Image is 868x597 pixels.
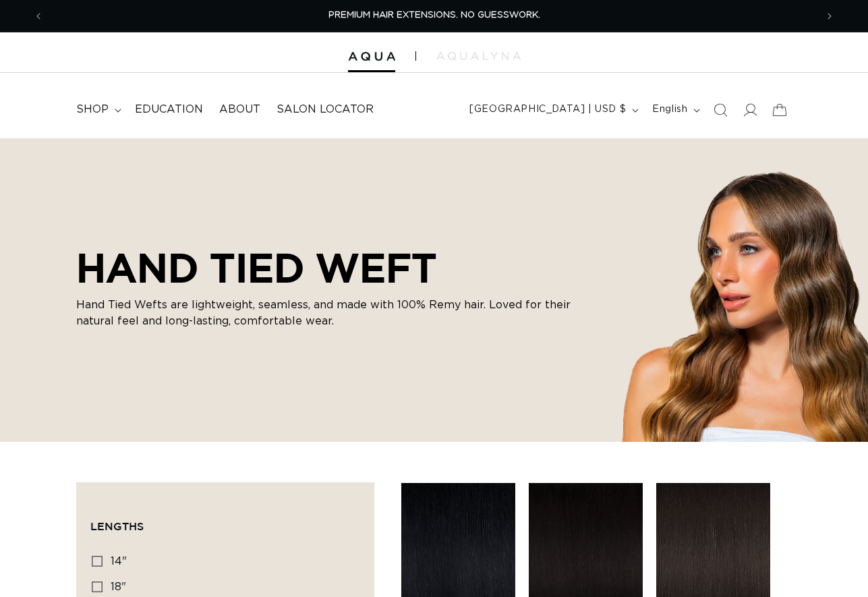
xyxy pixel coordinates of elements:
[90,520,144,532] span: Lengths
[268,94,382,125] a: Salon Locator
[219,103,260,117] span: About
[135,103,203,117] span: Education
[127,94,211,125] a: Education
[90,496,360,545] summary: Lengths (0 selected)
[24,3,53,29] button: Previous announcement
[644,97,705,123] button: English
[328,11,540,20] span: PREMIUM HAIR EXTENSIONS. NO GUESSWORK.
[461,97,644,123] button: [GEOGRAPHIC_DATA] | USD $
[76,244,589,291] h2: HAND TIED WEFT
[111,556,127,567] span: 14"
[705,95,735,125] summary: Search
[277,103,374,117] span: Salon Locator
[815,3,844,29] button: Next announcement
[652,103,687,117] span: English
[211,94,268,125] a: About
[469,103,626,117] span: [GEOGRAPHIC_DATA] | USD $
[76,297,589,329] p: Hand Tied Wefts are lightweight, seamless, and made with 100% Remy hair. Loved for their natural ...
[436,52,521,60] img: aqualyna.com
[76,103,109,117] span: shop
[111,581,126,592] span: 18"
[68,94,127,125] summary: shop
[348,52,395,61] img: Aqua Hair Extensions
